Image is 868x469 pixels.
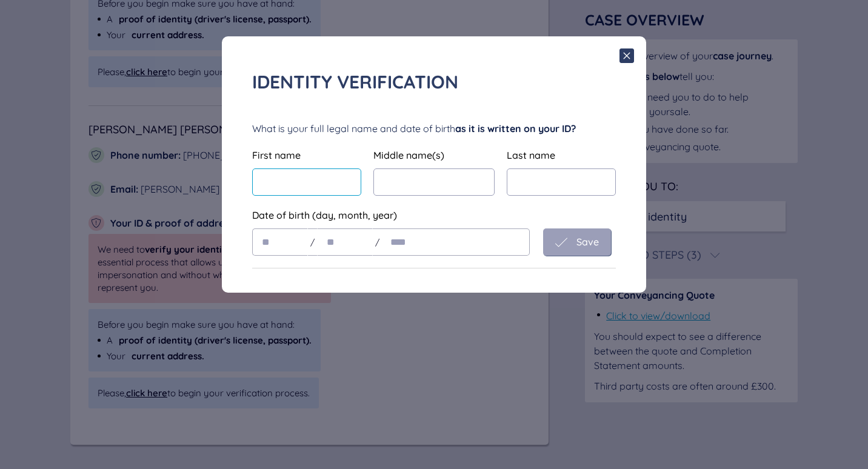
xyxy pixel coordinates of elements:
div: What is your full legal name and date of birth [252,121,616,136]
div: / [373,228,382,256]
span: Last name [507,149,555,161]
span: as it is written on your ID? [455,122,576,135]
span: Save [576,236,599,247]
div: / [308,228,317,256]
span: Date of birth (day, month, year) [252,209,397,221]
span: Middle name(s) [373,149,444,161]
span: First name [252,149,301,161]
span: Identity verification [252,70,458,93]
